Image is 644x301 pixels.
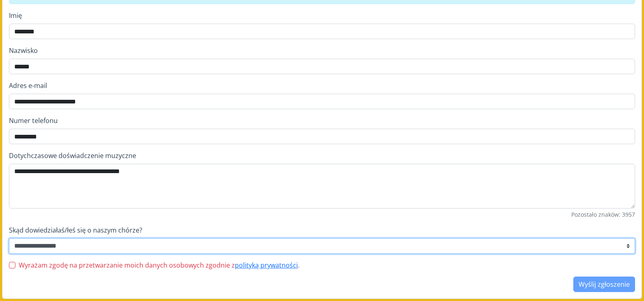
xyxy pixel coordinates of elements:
label: Skąd dowiedziałaś/łeś się o naszym chórze? [9,225,635,235]
a: polityką prywatności [235,261,298,270]
label: Nazwisko [9,46,635,55]
small: Pozostało znaków: 3957 [9,210,635,219]
label: Numer telefonu [9,116,635,125]
label: Adres e-mail [9,81,635,90]
label: Imię [9,11,635,20]
label: Dotychczasowe doświadczenie muzyczne [9,151,635,160]
label: Wyrażam zgodę na przetwarzanie moich danych osobowych zgodnie z . [19,260,299,270]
